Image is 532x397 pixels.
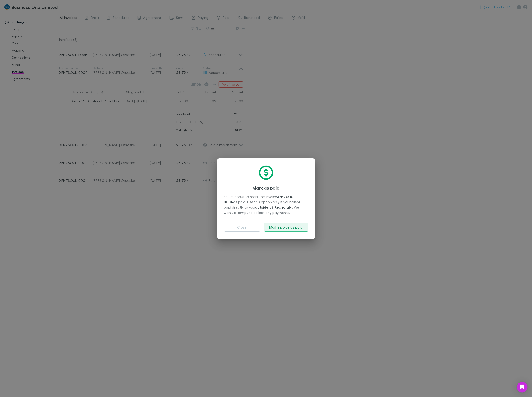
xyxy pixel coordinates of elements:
[224,194,308,216] div: You’re about to mark the invoice as paid. Use this option only if your client paid directly to yo...
[264,223,308,232] button: Mark invoice as paid
[224,194,297,204] strong: XFNZSOUL-0004
[255,205,292,209] strong: outside of Rechargly
[224,185,308,190] h3: Mark as paid
[224,223,260,232] button: Close
[517,382,528,393] div: Open Intercom Messenger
